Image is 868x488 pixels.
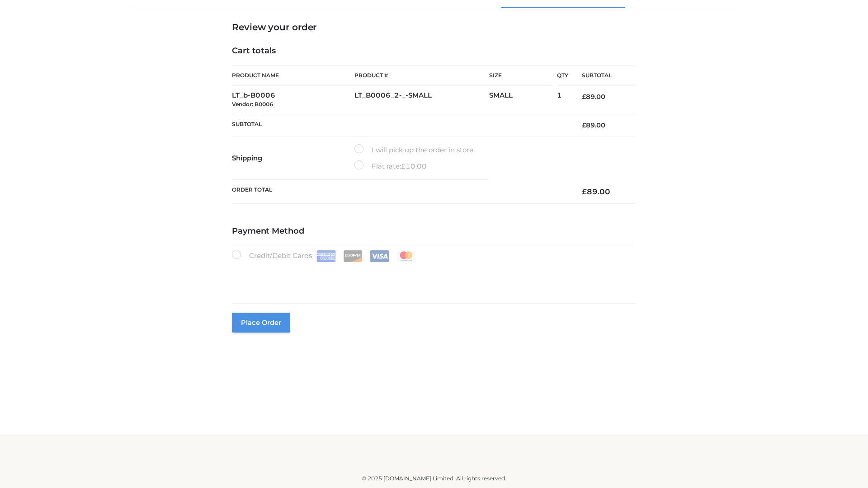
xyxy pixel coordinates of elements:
span: £ [582,121,586,129]
th: Subtotal [232,114,568,136]
th: Product Name [232,65,354,86]
img: Amex [316,250,336,262]
bdi: 10.00 [401,162,427,170]
bdi: 89.00 [582,93,605,101]
button: Place order [232,313,290,333]
h4: Payment Method [232,226,636,236]
label: Flat rate: [354,160,427,172]
td: LT_B0006_2-_-SMALL [354,86,489,114]
img: Discover [343,250,363,262]
div: © 2025 [DOMAIN_NAME] Limited. All rights reserved. [134,474,734,483]
img: Visa [370,250,389,262]
th: Qty [557,65,568,86]
h4: Cart totals [232,46,636,56]
span: £ [401,162,406,170]
h3: Review your order [232,22,636,33]
small: Vendor: B0006 [232,101,273,108]
img: Mastercard [396,250,416,262]
th: Subtotal [568,66,636,86]
th: Order Total [232,180,568,204]
span: £ [582,93,586,101]
bdi: 89.00 [582,121,605,129]
th: Shipping [232,136,354,180]
label: Credit/Debit Cards [232,250,417,262]
th: Product # [354,65,489,86]
span: £ [582,187,587,196]
td: SMALL [489,86,557,114]
th: Size [489,66,552,86]
label: I will pick up the order in store. [354,144,475,156]
td: LT_b-B0006 [232,86,354,114]
iframe: Secure payment input frame [230,260,634,293]
bdi: 89.00 [582,187,610,196]
td: 1 [557,86,568,114]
